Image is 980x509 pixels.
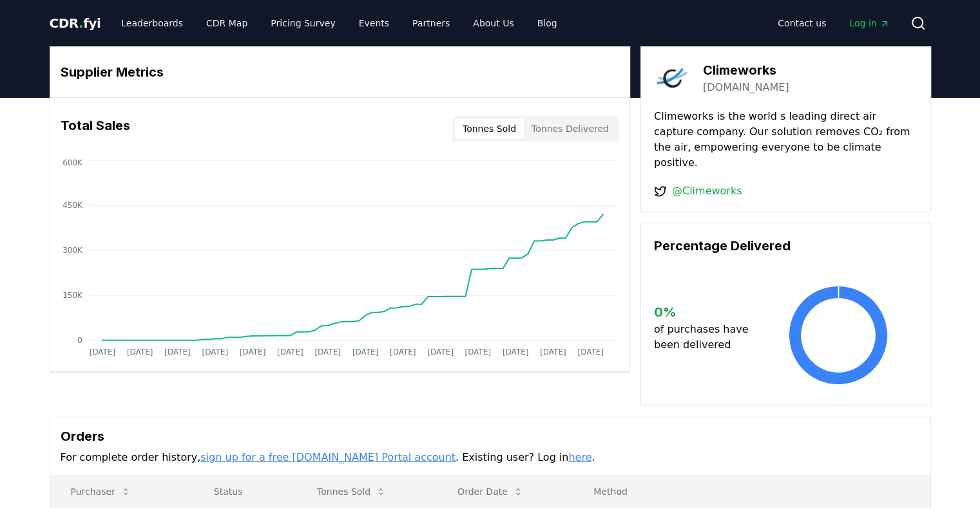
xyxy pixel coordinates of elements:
[61,427,920,446] h3: Orders
[61,62,619,82] h3: Supplier Metrics
[390,347,416,356] tspan: [DATE]
[314,347,341,356] tspan: [DATE]
[89,347,115,356] tspan: [DATE]
[672,183,742,199] a: @Climeworks
[767,12,836,35] a: Contact us
[540,347,566,356] tspan: [DATE]
[654,322,759,353] p: of purchases have been delivered
[50,15,101,31] span: CDR fyi
[703,60,789,80] h3: Climeworks
[260,12,345,35] a: Pricing Survey
[447,479,533,504] button: Order Date
[62,291,83,300] tspan: 150K
[654,109,918,171] p: Climeworks is the world s leading direct air capture company. Our solution removes CO₂ from the a...
[427,347,454,356] tspan: [DATE]
[277,347,303,356] tspan: [DATE]
[352,347,378,356] tspan: [DATE]
[202,347,228,356] tspan: [DATE]
[583,485,919,498] p: Method
[402,12,460,35] a: Partners
[503,347,529,356] tspan: [DATE]
[568,451,591,463] a: here
[307,479,396,504] button: Tonnes Sold
[79,15,83,31] span: .
[111,12,567,35] nav: Main
[654,302,759,322] h3: 0 %
[849,17,889,30] span: Log in
[196,12,258,35] a: CDR Map
[239,347,265,356] tspan: [DATE]
[111,12,193,35] a: Leaderboards
[62,158,83,167] tspan: 600K
[839,12,899,35] a: Log in
[62,246,83,255] tspan: 300K
[463,12,524,35] a: About Us
[577,347,604,356] tspan: [DATE]
[204,485,286,498] p: Status
[767,12,899,35] nav: Main
[61,450,920,465] p: For complete order history, . Existing user? Log in .
[200,451,456,463] a: sign up for a free [DOMAIN_NAME] Portal account
[524,118,617,139] button: Tonnes Delivered
[527,12,568,35] a: Blog
[455,118,524,139] button: Tonnes Sold
[62,201,83,210] tspan: 450K
[126,347,153,356] tspan: [DATE]
[654,60,690,96] img: Climeworks-logo
[703,80,789,95] a: [DOMAIN_NAME]
[164,347,191,356] tspan: [DATE]
[654,236,918,255] h3: Percentage Delivered
[50,14,101,32] a: CDR.fyi
[349,12,399,35] a: Events
[61,479,141,504] button: Purchaser
[61,116,130,142] h3: Total Sales
[77,336,82,345] tspan: 0
[465,347,491,356] tspan: [DATE]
